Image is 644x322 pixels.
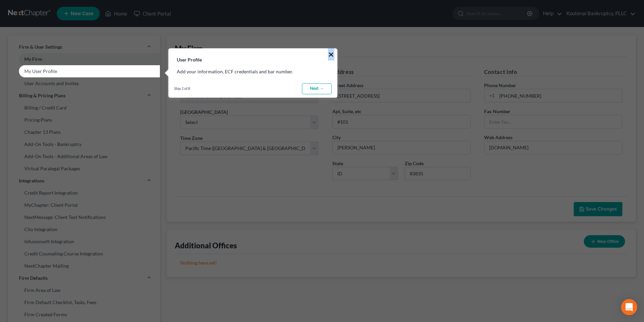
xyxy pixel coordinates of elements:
[621,299,637,315] div: Open Intercom Messenger
[169,49,337,63] h3: User Profile
[8,65,160,77] a: My User Profile
[328,49,334,60] button: ×
[174,86,190,91] span: Step 1 of 8
[302,83,332,94] a: Next →
[177,68,329,75] p: Add your information, ECF credentials and bar number.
